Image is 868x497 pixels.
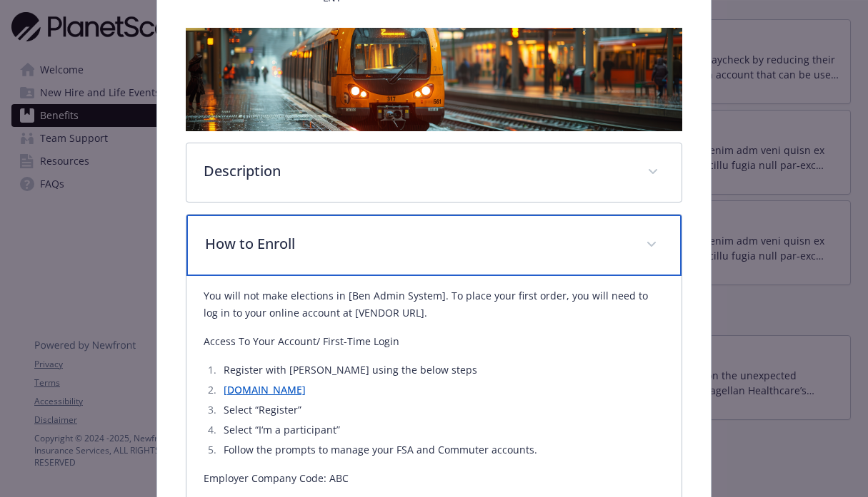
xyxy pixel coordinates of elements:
[186,28,683,131] img: banner
[204,470,665,487] p: Employer Company Code: ABC
[219,421,665,439] li: Select “I‘m a participant”​
[204,333,665,350] p: Access To Your Account/ First-Time Login​
[204,287,665,322] p: You will not make elections in [Ben Admin System]. ​To place your first order, you will need to l...
[224,383,306,396] a: [DOMAIN_NAME]
[219,362,665,379] li: Register with [PERSON_NAME] using the below steps​
[219,401,665,419] li: Select “Register” ​
[219,441,665,458] li: Follow the prompts to manage your FSA and Commuter accounts.​
[204,160,631,182] p: Description
[186,215,682,276] div: How to Enroll
[205,233,629,255] p: How to Enroll
[186,143,682,202] div: Description
[219,381,665,399] li: ​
